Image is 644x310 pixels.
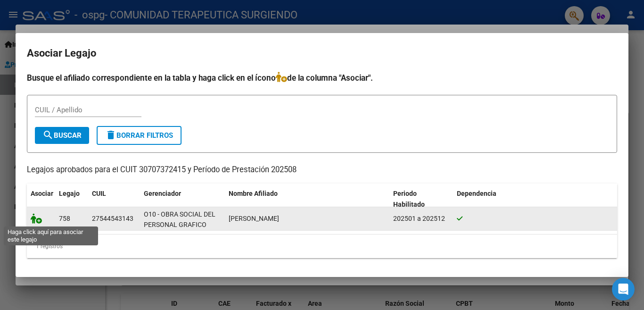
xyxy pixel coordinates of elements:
div: 27544543143 [92,213,133,224]
datatable-header-cell: Nombre Afiliado [225,184,389,215]
button: Borrar Filtros [97,126,182,145]
datatable-header-cell: Periodo Habilitado [389,184,453,215]
div: Open Intercom Messenger [612,278,635,301]
mat-icon: delete [105,129,116,141]
span: Nombre Afiliado [229,190,278,197]
span: BARRIOS YSLAS FERMINA [229,215,279,222]
datatable-header-cell: Asociar [27,184,55,215]
datatable-header-cell: Dependencia [453,184,618,215]
span: Periodo Habilitado [393,190,425,208]
datatable-header-cell: Gerenciador [140,184,225,215]
h2: Asociar Legajo [27,44,617,62]
span: 758 [59,215,70,222]
span: O10 - OBRA SOCIAL DEL PERSONAL GRAFICO [144,210,215,229]
datatable-header-cell: Legajo [55,184,88,215]
span: Legajo [59,190,80,197]
datatable-header-cell: CUIL [88,184,140,215]
div: 202501 a 202512 [393,213,449,224]
span: Buscar [42,131,82,140]
button: Buscar [35,127,89,144]
span: Dependencia [457,190,496,197]
h4: Busque el afiliado correspondiente en la tabla y haga click en el ícono de la columna "Asociar". [27,72,617,84]
p: Legajos aprobados para el CUIT 30707372415 y Período de Prestación 202508 [27,164,617,176]
span: CUIL [92,190,106,197]
div: 1 registros [27,235,617,258]
span: Gerenciador [144,190,181,197]
span: Asociar [31,190,53,197]
mat-icon: search [42,129,54,141]
span: Borrar Filtros [105,131,173,140]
